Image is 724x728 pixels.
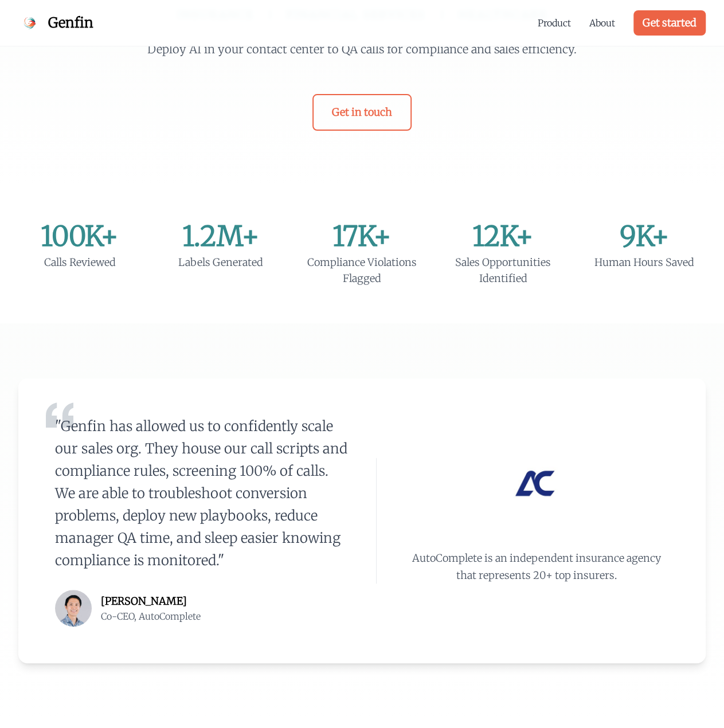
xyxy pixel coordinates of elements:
[55,590,92,627] img: Jeff Pang
[18,11,93,34] a: Genfin
[408,550,665,584] p: AutoComplete is an independent insurance agency that represents 20+ top insurers.
[312,94,412,131] a: Get in touch
[583,255,706,271] div: Human Hours Saved
[101,593,201,609] p: [PERSON_NAME]
[46,401,73,429] img: Quote
[300,255,423,287] div: Compliance Violations Flagged
[18,222,141,250] div: 100K+
[589,16,615,30] a: About
[18,11,41,34] img: Genfin Logo
[538,16,571,30] a: Product
[509,458,564,513] img: AutoComplete.io
[159,222,282,250] div: 1.2M+
[142,41,582,57] p: Deploy AI in your contact center to QA calls for compliance and sales efficiency.
[442,222,565,250] div: 12K+
[55,415,349,572] blockquote: "Genfin has allowed us to confidently scale our sales org. They house our call scripts and compli...
[300,222,423,250] div: 17K+
[48,14,93,32] span: Genfin
[633,10,706,36] a: Get started
[159,255,282,271] div: Labels Generated
[442,255,565,287] div: Sales Opportunities Identified
[18,255,141,271] div: Calls Reviewed
[583,222,706,250] div: 9K+
[101,609,201,623] p: Co-CEO, AutoComplete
